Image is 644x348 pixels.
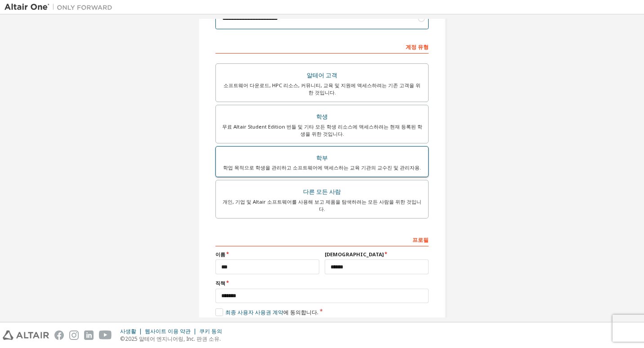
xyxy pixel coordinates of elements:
[215,251,319,258] label: 이름
[99,330,112,340] img: youtube.svg
[69,330,79,340] img: instagram.svg
[4,3,117,12] img: 알테어 원
[221,69,423,82] div: 알테어 고객
[120,328,145,335] div: 사생활
[221,164,423,171] div: 학업 목적으로 학생을 관리하고 소프트웨어에 액세스하는 교육 기관의 교수진 및 관리자용.
[125,335,221,343] font: 2025 알테어 엔지니어링, Inc. 판권 소유.
[325,251,429,258] label: [DEMOGRAPHIC_DATA]
[215,280,429,287] label: 직책
[221,152,423,165] div: 학부
[84,330,94,340] img: linkedin.svg
[3,330,49,340] img: altair_logo.svg
[221,82,423,96] div: 소프트웨어 다운로드, HPC 리소스, 커뮤니티, 교육 및 지원에 액세스하려는 기존 고객을 위한 것입니다.
[221,198,423,213] div: 개인, 기업 및 Altair 소프트웨어를 사용해 보고 제품을 탐색하려는 모든 사람을 위한 것입니다.
[199,328,228,335] div: 쿠키 동의
[54,330,64,340] img: facebook.svg
[145,328,199,335] div: 웹사이트 이용 약관
[215,232,429,246] div: 프로필
[215,39,429,54] div: 계정 유형
[221,123,423,138] div: 무료 Altair Student Edition 번들 및 기타 모든 학생 리소스에 액세스하려는 현재 등록된 학생을 위한 것입니다.
[221,186,423,198] div: 다른 모든 사람
[120,335,228,343] p: ©
[225,308,283,316] a: 최종 사용자 사용권 계약
[215,308,318,316] label: 에 동의합니다.
[221,111,423,123] div: 학생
